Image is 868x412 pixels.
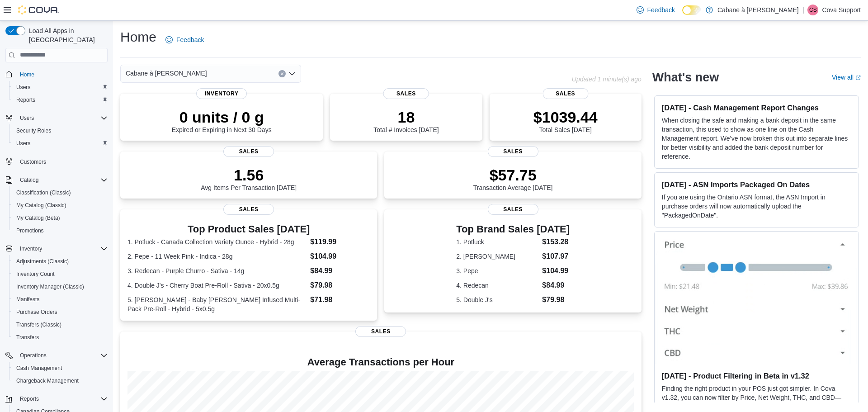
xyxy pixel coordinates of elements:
[456,266,538,275] dt: 3. Pepe
[542,251,570,262] dd: $107.97
[201,166,297,184] p: 1.56
[682,15,683,15] span: Dark Mode
[9,362,111,374] button: Cash Management
[278,70,286,77] button: Clear input
[13,225,108,236] span: Promotions
[542,280,570,291] dd: $84.99
[16,243,46,254] button: Inventory
[310,280,370,291] dd: $79.98
[9,306,111,318] button: Purchase Orders
[16,321,61,328] span: Transfers (Classic)
[16,393,42,404] button: Reports
[809,5,817,15] span: CS
[16,350,50,361] button: Operations
[13,363,108,374] span: Cash Management
[13,332,42,343] a: Transfers
[383,88,429,99] span: Sales
[16,127,51,134] span: Security Roles
[822,5,861,15] p: Cova Support
[310,294,370,305] dd: $71.98
[127,281,307,290] dt: 4. Double J's - Cherry Boat Pre-Roll - Sativa - 20x0.5g
[13,95,108,105] span: Reports
[373,108,439,133] div: Total # Invoices [DATE]
[288,70,296,77] button: Open list of options
[456,224,570,235] h3: Top Brand Sales [DATE]
[223,146,274,157] span: Sales
[310,265,370,276] dd: $84.99
[13,200,108,211] span: My Catalog (Classic)
[16,308,57,316] span: Purchase Orders
[223,204,274,215] span: Sales
[13,319,108,330] span: Transfers (Classic)
[20,71,34,78] span: Home
[373,108,439,126] p: 18
[13,138,108,149] span: Users
[9,280,111,293] button: Inventory Manager (Classic)
[20,245,42,252] span: Inventory
[16,113,38,123] button: Users
[533,108,598,126] p: $1039.44
[542,294,570,305] dd: $79.98
[9,81,111,94] button: Users
[16,140,30,147] span: Users
[2,68,111,81] button: Home
[13,281,88,292] a: Inventory Manager (Classic)
[9,124,111,137] button: Security Roles
[473,166,553,191] div: Transaction Average [DATE]
[9,293,111,306] button: Manifests
[13,375,108,386] span: Chargeback Management
[9,94,111,106] button: Reports
[13,307,61,317] a: Purchase Orders
[9,374,111,387] button: Chargeback Management
[9,186,111,199] button: Classification (Classic)
[13,187,75,198] a: Classification (Classic)
[572,76,642,83] p: Updated 1 minute(s) ago
[2,174,111,186] button: Catalog
[127,237,307,246] dt: 1. Potluck - Canada Collection Variety Ounce - Hybrid - 28g
[310,237,370,247] dd: $119.99
[2,349,111,362] button: Operations
[2,242,111,255] button: Inventory
[20,158,46,166] span: Customers
[16,227,44,234] span: Promotions
[542,237,570,247] dd: $153.28
[13,363,66,374] a: Cash Management
[832,74,861,81] a: View allExternal link
[16,84,30,91] span: Users
[13,95,39,105] a: Reports
[16,96,35,104] span: Reports
[13,332,108,343] span: Transfers
[172,108,272,126] p: 0 units / 0 g
[16,393,108,404] span: Reports
[456,281,538,290] dt: 4. Redecan
[310,251,370,262] dd: $104.99
[18,5,59,14] img: Cova
[16,365,62,372] span: Cash Management
[2,155,111,168] button: Customers
[807,5,818,15] div: Cova Support
[16,69,38,80] a: Home
[13,82,108,93] span: Users
[16,156,50,167] a: Customers
[127,357,634,368] h4: Average Transactions per Hour
[855,75,861,81] svg: External link
[13,82,34,93] a: Users
[172,108,272,133] div: Expired or Expiring in Next 30 Days
[13,269,58,279] a: Inventory Count
[647,5,675,14] span: Feedback
[16,189,71,196] span: Classification (Classic)
[355,326,406,337] span: Sales
[682,5,701,15] input: Dark Mode
[16,243,108,254] span: Inventory
[13,307,108,317] span: Purchase Orders
[20,176,38,184] span: Catalog
[488,204,538,215] span: Sales
[13,125,108,136] span: Security Roles
[13,256,72,267] a: Adjustments (Classic)
[16,175,108,185] span: Catalog
[20,114,34,122] span: Users
[456,252,538,261] dt: 2. [PERSON_NAME]
[201,166,297,191] div: Avg Items Per Transaction [DATE]
[126,68,207,79] span: Cabane à [PERSON_NAME]
[13,213,64,223] a: My Catalog (Beta)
